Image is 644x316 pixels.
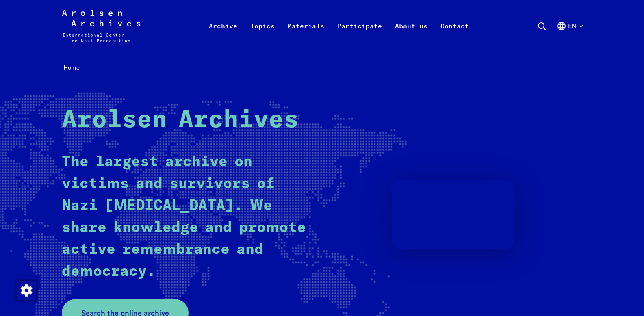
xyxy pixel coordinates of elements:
a: Materials [281,19,331,52]
img: Change consent [17,281,36,300]
a: About us [388,19,434,52]
nav: Primary [202,10,475,42]
a: Participate [331,19,388,52]
a: Contact [434,19,475,52]
strong: Arolsen Archives [62,108,299,132]
p: The largest archive on victims and survivors of Nazi [MEDICAL_DATA]. We share knowledge and promo... [62,151,308,283]
a: Topics [244,19,281,52]
span: Home [63,64,80,71]
nav: Breadcrumb [62,62,583,74]
a: Archive [202,19,244,52]
button: English, language selection [557,21,582,50]
div: Change consent [16,280,36,300]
